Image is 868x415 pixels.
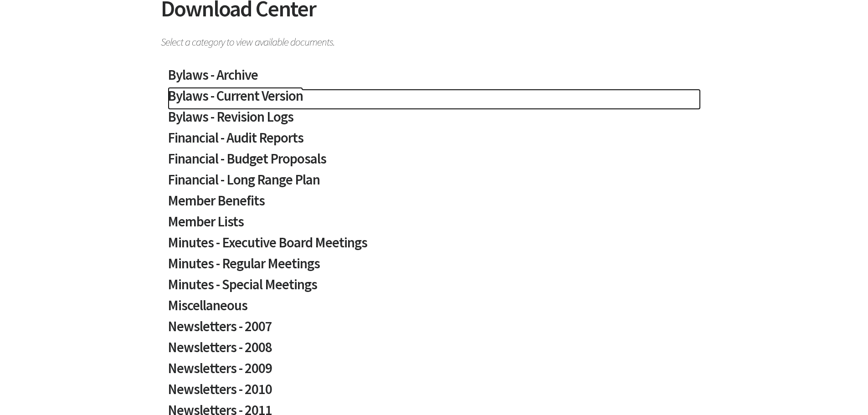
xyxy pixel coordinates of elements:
[168,277,701,298] a: Minutes - Special Meetings
[161,31,708,47] span: Select a category to view available documents.
[168,340,701,361] a: Newsletters - 2008
[168,173,701,194] a: Financial - Long Range Plan
[168,194,701,215] a: Member Benefits
[168,361,701,382] a: Newsletters - 2009
[168,298,701,319] a: Miscellaneous
[168,236,701,256] a: Minutes - Executive Board Meetings
[168,110,701,131] a: Bylaws - Revision Logs
[168,382,701,403] a: Newsletters - 2010
[168,319,701,340] a: Newsletters - 2007
[168,256,701,277] a: Minutes - Regular Meetings
[168,89,701,110] a: Bylaws - Current Version
[168,131,701,152] a: Financial - Audit Reports
[168,152,701,173] a: Financial - Budget Proposals
[168,68,701,89] a: Bylaws - Archive
[168,215,701,236] a: Member Lists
